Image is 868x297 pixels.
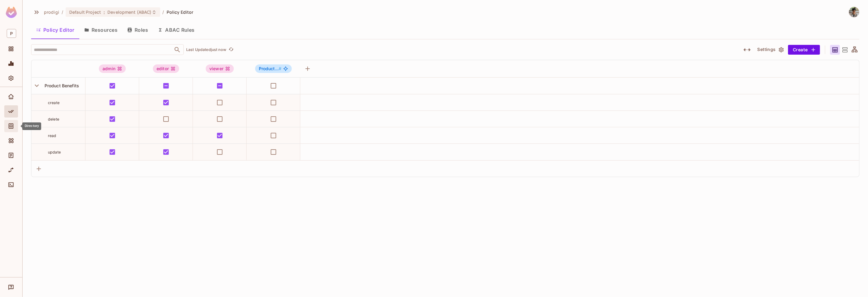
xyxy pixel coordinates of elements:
button: Policy Editor [31,22,79,38]
img: SReyMgAAAABJRU5ErkJggg== [6,7,17,18]
div: Home [4,91,18,103]
div: Workspace: prodigi [4,27,18,40]
span: create [48,100,60,105]
span: Product Benefits [42,83,79,88]
div: viewer [206,64,234,73]
div: Elements [4,135,18,147]
span: Product... [259,66,282,71]
button: Roles [122,22,153,38]
span: Development (ABAC) [107,9,151,15]
span: the active workspace [44,9,59,15]
button: Settings [755,45,786,55]
button: Resources [79,22,122,38]
div: Directory [22,122,41,130]
button: Create [788,45,820,55]
div: URL Mapping [4,164,18,176]
div: Help & Updates [4,281,18,293]
span: ProductBenefits#Informed [255,64,292,73]
span: delete [48,117,59,121]
li: / [163,9,164,15]
div: Connect [4,179,18,191]
span: read [48,133,56,138]
img: Rizky Syawal [849,7,859,17]
li: / [62,9,63,15]
button: Open [173,45,182,54]
div: Directory [4,120,18,132]
span: Policy Editor [167,9,193,15]
div: editor [153,64,179,73]
span: # [279,66,281,71]
button: ABAC Rules [153,22,200,38]
div: Audit Log [4,149,18,161]
span: update [48,150,61,154]
div: Settings [4,72,18,84]
span: Default Project [69,9,101,15]
div: admin [99,64,126,73]
span: P [7,29,16,38]
button: refresh [227,46,235,53]
div: Policy [4,105,18,118]
p: Last Updated just now [186,47,226,52]
span: refresh [229,47,234,53]
div: Projects [4,43,18,55]
span: Click to refresh data [226,46,235,53]
div: Monitoring [4,57,18,70]
span: : [103,10,105,15]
